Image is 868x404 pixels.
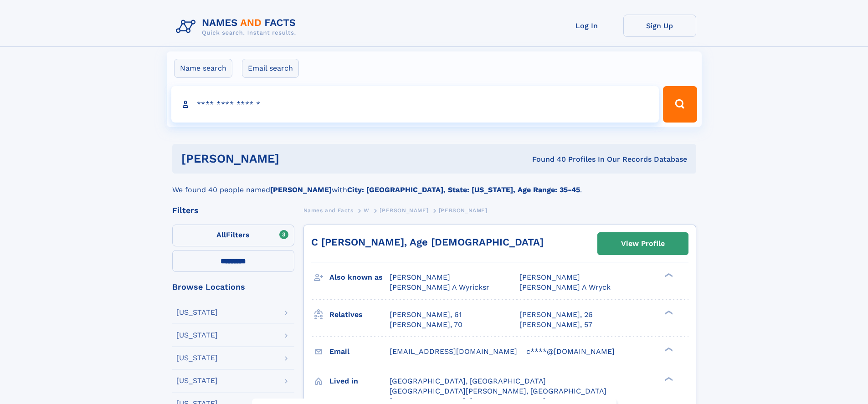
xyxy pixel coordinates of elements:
a: [PERSON_NAME], 57 [519,320,592,330]
a: Names and Facts [303,205,354,216]
span: [GEOGRAPHIC_DATA][PERSON_NAME], [GEOGRAPHIC_DATA] [390,387,606,395]
div: [US_STATE] [176,332,218,339]
b: [PERSON_NAME] [270,185,332,194]
div: We found 40 people named with . [172,174,696,195]
div: View Profile [621,233,665,254]
span: [PERSON_NAME] A Wryck [519,283,611,291]
input: search input [171,86,659,123]
div: [US_STATE] [176,309,218,316]
div: Filters [172,206,294,215]
span: [PERSON_NAME] [380,207,428,214]
span: [PERSON_NAME] [519,273,580,281]
a: W [364,205,370,216]
b: City: [GEOGRAPHIC_DATA], State: [US_STATE], Age Range: 35-45 [347,185,580,194]
span: [GEOGRAPHIC_DATA], [GEOGRAPHIC_DATA] [390,377,546,385]
h1: [PERSON_NAME] [181,153,406,164]
a: C [PERSON_NAME], Age [DEMOGRAPHIC_DATA] [311,236,544,248]
div: ❯ [663,309,673,315]
span: [PERSON_NAME] [439,207,488,214]
label: Name search [174,59,232,78]
a: Sign Up [623,15,696,37]
div: ❯ [663,346,673,352]
button: Search Button [663,86,697,123]
a: [PERSON_NAME], 26 [519,310,593,320]
div: ❯ [663,272,673,278]
div: [US_STATE] [176,354,218,362]
span: W [364,207,370,214]
span: [PERSON_NAME] [390,273,450,281]
a: [PERSON_NAME] [380,205,428,216]
a: View Profile [598,233,688,255]
div: Found 40 Profiles In Our Records Database [406,154,687,164]
span: All [216,230,226,239]
a: [PERSON_NAME], 70 [390,320,462,330]
a: [PERSON_NAME], 61 [390,310,462,320]
h3: Also known as [329,270,390,285]
div: [US_STATE] [176,377,218,384]
h3: Email [329,344,390,359]
div: ❯ [663,376,673,382]
h3: Relatives [329,307,390,322]
h3: Lived in [329,373,390,389]
img: Logo Names and Facts [172,15,303,39]
span: [PERSON_NAME] A Wyricksr [390,283,489,291]
span: [EMAIL_ADDRESS][DOMAIN_NAME] [390,347,517,356]
label: Email search [242,59,299,78]
div: Browse Locations [172,283,294,291]
label: Filters [172,225,294,246]
a: Log In [550,15,623,37]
